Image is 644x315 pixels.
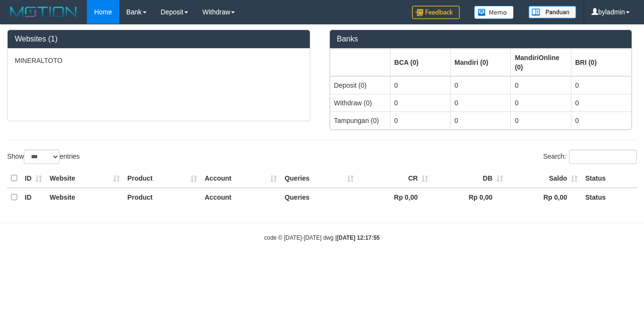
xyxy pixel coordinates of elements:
th: ID [21,188,46,206]
td: 0 [571,76,631,94]
td: Tampungan (0) [330,112,390,129]
img: Button%20Memo.svg [474,6,514,19]
th: Rp 0,00 [432,188,507,206]
label: Show entries [7,150,80,164]
th: Group: activate to sort column ascending [451,49,511,76]
th: Status [581,169,637,188]
td: 0 [451,112,511,129]
th: Queries [281,169,358,188]
td: 0 [511,94,571,112]
th: Website [46,188,124,206]
th: Group: activate to sort column ascending [571,49,631,76]
th: ID [21,169,46,188]
td: 0 [451,94,511,112]
img: Feedback.jpg [412,6,460,19]
small: code © [DATE]-[DATE] dwg | [264,234,380,241]
th: Account [201,188,281,206]
td: 0 [390,112,450,129]
th: Rp 0,00 [358,188,432,206]
img: MOTION_logo.png [7,5,80,19]
th: Product [124,169,201,188]
p: MINERALTOTO [15,56,303,65]
strong: [DATE] 12:17:55 [337,234,380,241]
th: Status [581,188,637,206]
h3: Websites (1) [15,35,303,43]
th: CR [358,169,432,188]
th: Rp 0,00 [507,188,581,206]
th: Product [124,188,201,206]
img: panduan.png [528,6,576,19]
h3: Banks [337,35,625,43]
th: Group: activate to sort column ascending [511,49,571,76]
th: Saldo [507,169,581,188]
th: Group: activate to sort column ascending [390,49,450,76]
th: Queries [281,188,358,206]
td: 0 [390,76,450,94]
th: DB [432,169,507,188]
label: Search: [543,150,637,164]
td: Withdraw (0) [330,94,390,112]
th: Group: activate to sort column ascending [330,49,390,76]
td: 0 [390,94,450,112]
td: 0 [571,112,631,129]
td: 0 [511,76,571,94]
input: Search: [569,150,637,164]
td: 0 [451,76,511,94]
th: Website [46,169,124,188]
select: Showentries [24,150,60,164]
td: 0 [571,94,631,112]
th: Account [201,169,281,188]
td: Deposit (0) [330,76,390,94]
td: 0 [511,112,571,129]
